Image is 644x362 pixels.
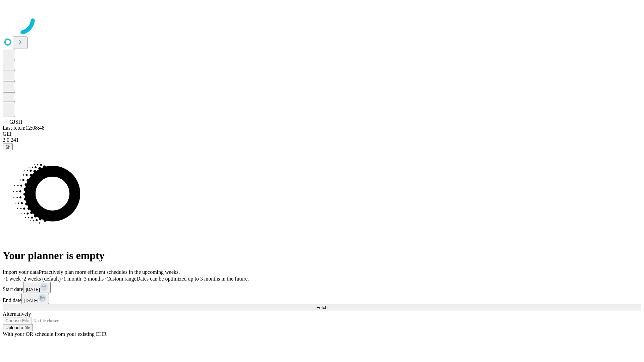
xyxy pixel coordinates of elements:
[3,324,33,331] button: Upload a file
[23,276,61,282] span: 2 weeks (default)
[3,269,39,275] span: Import your data
[23,282,51,293] button: [DATE]
[3,249,641,262] h1: Your planner is empty
[21,293,49,304] button: [DATE]
[3,282,641,293] div: Start date
[106,276,136,282] span: Custom range
[316,305,327,310] span: Fetch
[3,125,45,131] span: Last fetch: 12:08:48
[3,311,31,317] span: Alternatively
[3,143,13,150] button: @
[84,276,104,282] span: 3 months
[3,304,641,311] button: Fetch
[3,293,641,304] div: End date
[9,119,22,125] span: GJSH
[63,276,81,282] span: 1 month
[5,276,21,282] span: 1 week
[24,298,38,303] span: [DATE]
[39,269,180,275] span: Proactively plan more efficient schedules in the upcoming weeks.
[3,137,641,143] div: 2.0.241
[3,131,641,137] div: GEI
[137,276,249,282] span: Dates can be optimized up to 3 months in the future.
[26,287,40,292] span: [DATE]
[3,331,107,337] span: With your OR schedule from your existing EHR
[5,144,10,149] span: @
